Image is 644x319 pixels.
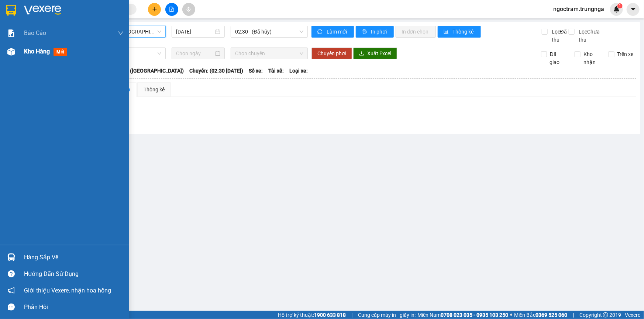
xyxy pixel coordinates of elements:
span: Lọc Chưa thu [576,28,609,44]
div: Thống kê [144,85,165,94]
span: Tài xế: [268,67,284,75]
button: syncLàm mới [311,26,354,38]
button: In đơn chọn [396,26,436,38]
button: bar-chartThống kê [438,26,481,38]
span: file-add [169,7,174,12]
span: question-circle [8,270,15,277]
span: ⚪️ [510,313,512,316]
img: warehouse-icon [7,48,15,56]
strong: 1900 633 818 [314,312,346,318]
span: | [573,311,574,319]
span: Báo cáo [24,28,46,38]
img: solution-icon [7,29,15,37]
span: message [8,304,15,311]
span: 02:30 - (Đã hủy) [235,26,303,37]
img: icon-new-feature [613,6,620,13]
div: Hàng sắp về [24,252,124,263]
button: Chuyển phơi [311,48,352,59]
span: Miền Bắc [514,311,567,319]
span: Trên xe [614,50,637,58]
span: Loại xe: [289,67,308,75]
strong: 0369 525 060 [535,312,567,318]
span: mới [54,48,67,56]
sup: 1 [617,3,623,8]
button: file-add [165,3,178,16]
span: notification [8,287,15,294]
span: Số xe: [249,67,263,75]
span: Giới thiệu Vexere, nhận hoa hồng [24,286,111,295]
span: Hỗ trợ kỹ thuật: [278,311,346,319]
span: ngoctram.trungnga [547,4,610,14]
span: Kho hàng [24,48,50,55]
div: Hướng dẫn sử dụng [24,269,124,280]
span: | [351,311,352,319]
span: aim [186,7,191,12]
span: sync [317,29,324,35]
span: Thống kê [453,28,475,36]
button: caret-down [627,3,640,16]
span: Kho nhận [581,50,603,66]
span: plus [152,7,157,12]
img: warehouse-icon [7,253,15,261]
span: down [118,30,124,36]
span: bar-chart [444,29,450,35]
span: In phơi [371,28,388,36]
span: copyright [603,312,608,318]
strong: 0708 023 035 - 0935 103 250 [441,312,508,318]
button: plus [148,3,161,16]
div: Phản hồi [24,302,124,313]
span: Miền Nam [417,311,508,319]
span: printer [362,29,368,35]
span: Chọn chuyến [235,48,303,59]
img: logo-vxr [6,5,16,16]
span: Làm mới [327,28,348,36]
span: Đã giao [547,50,569,66]
span: 1 [619,3,621,8]
input: 14/09/2025 [176,28,214,36]
input: Chọn ngày [176,49,214,57]
span: caret-down [630,6,637,13]
span: Chuyến: (02:30 [DATE]) [189,67,243,75]
button: aim [182,3,195,16]
span: Lọc Đã thu [549,28,569,44]
button: downloadXuất Excel [353,48,397,59]
span: Cung cấp máy in - giấy in: [358,311,416,319]
button: printerIn phơi [356,26,394,38]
